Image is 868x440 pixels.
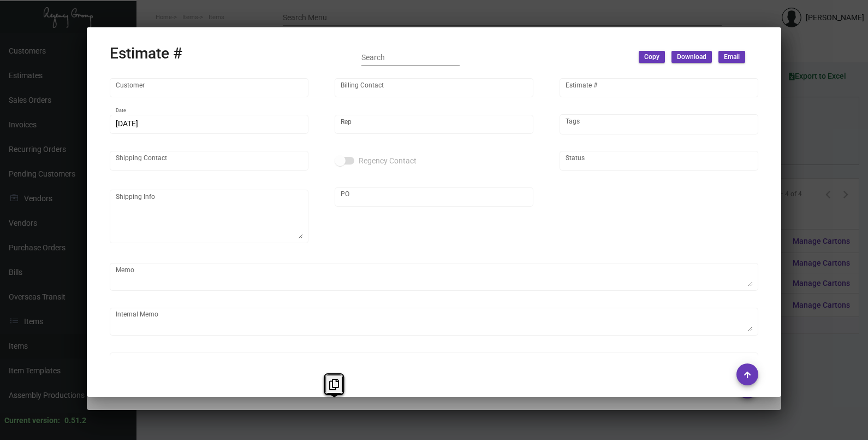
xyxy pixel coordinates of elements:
span: Download [677,52,706,62]
button: Download [671,51,712,63]
button: Copy [639,51,665,63]
div: Current version: [4,415,60,426]
span: Email [724,52,740,62]
h2: Estimate # [110,44,182,63]
span: Regency Contact [359,154,417,167]
button: Email [718,51,745,63]
span: Copy [644,52,659,62]
i: Copy [329,379,339,390]
div: 0.51.2 [64,415,86,426]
